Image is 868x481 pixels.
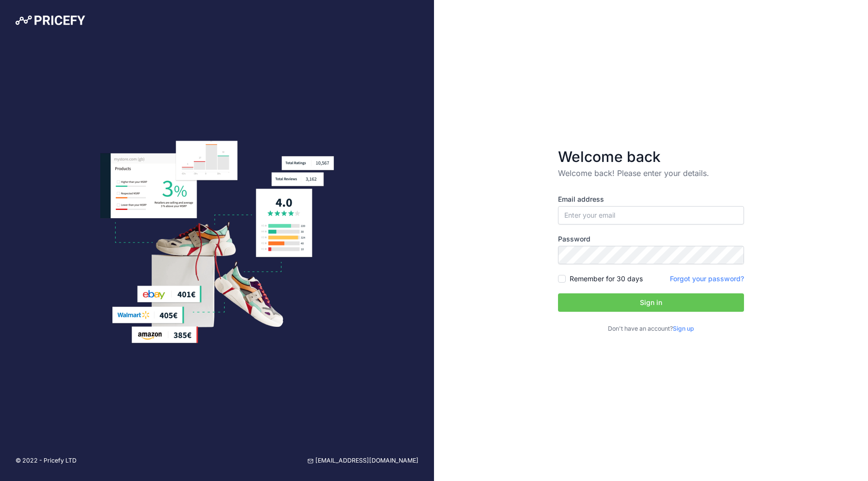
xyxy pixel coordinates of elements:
[670,274,744,283] a: Forgot your password?
[558,194,744,204] label: Email address
[558,324,744,334] p: Don't have an account?
[558,206,744,224] input: Enter your email
[558,148,744,165] h3: Welcome back
[558,293,744,312] button: Sign in
[15,456,77,465] p: © 2022 - Pricefy LTD
[308,456,418,465] a: [EMAIL_ADDRESS][DOMAIN_NAME]
[15,16,85,25] img: Pricefy
[570,274,643,284] label: Remember for 30 days
[558,167,744,179] p: Welcome back! Please enter your details.
[673,325,694,332] a: Sign up
[558,234,744,244] label: Password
